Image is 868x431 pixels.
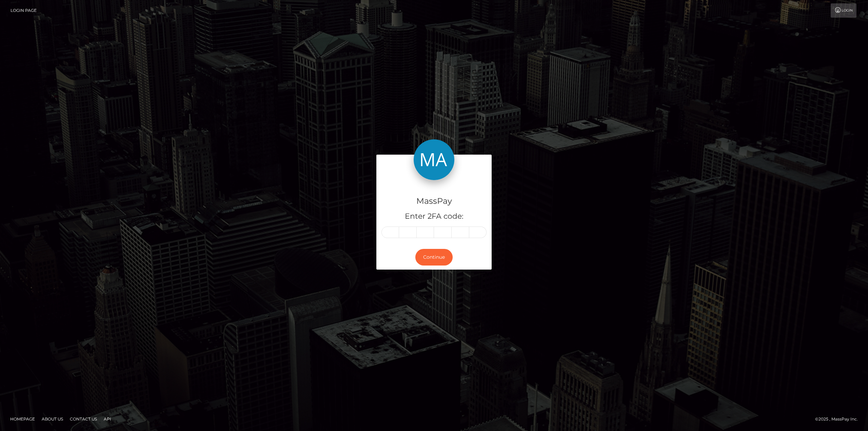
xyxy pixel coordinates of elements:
[381,211,487,222] h5: Enter 2FA code:
[101,414,114,424] a: API
[815,415,863,423] div: © 2025 , MassPay Inc.
[831,3,856,18] a: Login
[381,195,487,207] h4: MassPay
[414,139,454,180] img: MassPay
[415,249,453,266] button: Continue
[67,414,100,424] a: Contact Us
[11,3,37,18] a: Login Page
[39,414,66,424] a: About Us
[7,414,38,424] a: Homepage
